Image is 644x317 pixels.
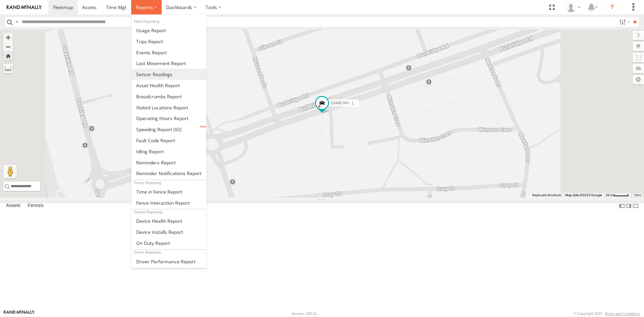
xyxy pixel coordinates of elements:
label: Search Query [14,17,19,27]
img: rand-logo.svg [7,5,42,10]
a: Asset Health Report [131,80,206,91]
span: S348CAH - [PERSON_NAME] [331,101,385,105]
label: Dock Summary Table to the Left [619,201,625,211]
a: Visit our Website [4,310,35,317]
div: © Copyright 2025 - [574,312,640,316]
a: Trips Report [131,36,206,47]
a: Fleet Speed Report (V2) [131,124,206,135]
a: Assignment Report [131,267,206,278]
label: Dock Summary Table to the Right [625,201,632,211]
a: On Duty Report [131,237,206,249]
label: Fences [24,201,47,211]
a: Device Installs Report [131,226,206,237]
button: Drag Pegman onto the map to open Street View [3,165,17,178]
a: Terms (opens in new tab) [634,194,641,197]
button: Keyboard shortcuts [532,193,561,198]
a: Full Events Report [131,47,206,58]
a: Last Movement Report [131,58,206,69]
label: Map Settings [633,75,644,84]
button: Map Scale: 20 m per 41 pixels [604,193,631,198]
a: Reminders Report [131,157,206,168]
i: ? [607,2,618,13]
a: Breadcrumbs Report [131,91,206,102]
a: Sensor Readings [131,69,206,80]
a: Time in Fences Report [131,186,206,197]
a: Asset Operating Hours Report [131,113,206,124]
a: Device Health Report [131,215,206,226]
label: Hide Summary Table [632,201,639,211]
button: Zoom in [3,33,13,42]
button: Zoom Home [3,51,13,60]
a: Visited Locations Report [131,102,206,113]
label: Measure [3,64,13,73]
span: Map data ©2025 Google [565,193,602,197]
div: Version: 309.01 [291,312,317,316]
div: Peter Lu [563,2,583,12]
a: Service Reminder Notifications Report [131,168,206,179]
button: Zoom out [3,42,13,51]
a: Fault Code Report [131,135,206,146]
a: Driver Performance Report [131,256,206,267]
a: Fence Interaction Report [131,197,206,208]
a: Idling Report [131,146,206,157]
label: Assets [3,201,24,211]
a: Usage Report [131,25,206,36]
label: Search Filter Options [616,17,631,27]
a: Terms and Conditions [605,312,640,316]
span: 20 m [606,193,613,197]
